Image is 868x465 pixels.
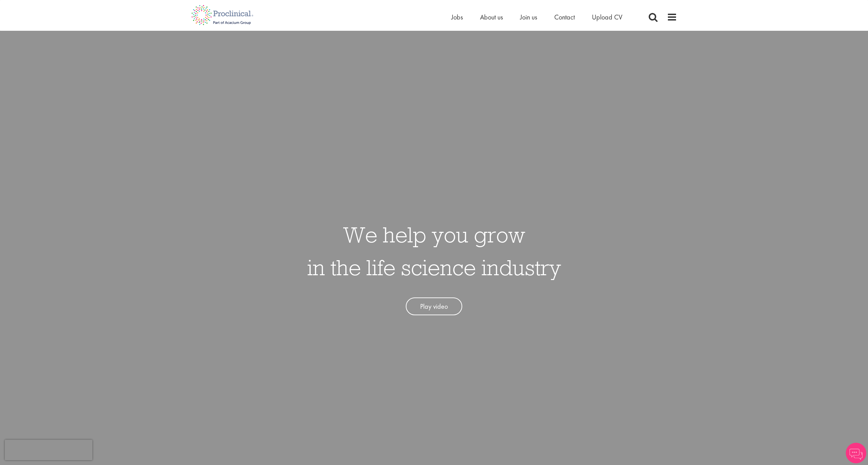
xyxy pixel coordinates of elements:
[451,13,463,22] a: Jobs
[592,13,622,22] a: Upload CV
[554,13,575,22] a: Contact
[520,13,537,22] a: Join us
[480,13,503,22] a: About us
[406,297,462,316] a: Play video
[846,443,866,463] img: Chatbot
[307,218,561,284] h1: We help you grow in the life science industry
